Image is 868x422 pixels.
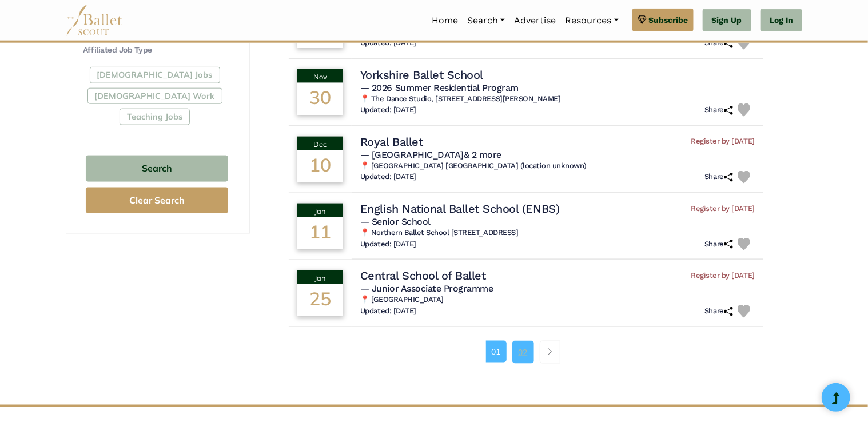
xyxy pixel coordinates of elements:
div: Nov [297,69,343,83]
h6: Updated: [DATE] [360,240,416,249]
h6: Updated: [DATE] [360,306,416,316]
h4: Yorkshire Ballet School [360,67,483,82]
button: Search [86,156,228,182]
a: 02 [512,341,534,364]
span: — Senior School [360,216,431,227]
span: — [GEOGRAPHIC_DATA] [360,149,501,160]
h6: 📍 The Dance Studio, [STREET_ADDRESS][PERSON_NAME] [360,94,755,104]
a: Advertise [509,9,560,33]
h6: 📍 [GEOGRAPHIC_DATA] [360,295,755,305]
h6: Share [704,172,733,182]
h6: Share [704,306,733,316]
div: 30 [297,83,343,115]
a: Home [427,9,463,33]
a: & 2 more [464,149,501,160]
div: 10 [297,150,343,182]
a: Subscribe [632,9,694,31]
h6: Updated: [DATE] [360,172,416,182]
span: Register by [DATE] [691,137,755,146]
div: Jan [297,204,343,217]
nav: Page navigation example [486,341,567,364]
h6: Share [704,105,733,115]
h4: Affiliated Job Type [83,45,231,56]
h6: Updated: [DATE] [360,38,416,48]
span: — Junior Associate Programme [360,283,493,294]
h4: English National Ballet School (ENBS) [360,201,559,216]
h6: Updated: [DATE] [360,105,416,115]
a: Log In [761,9,802,32]
h6: Share [704,240,733,249]
h4: Royal Ballet [360,134,423,149]
a: 01 [486,341,507,363]
div: Jan [297,270,343,284]
a: Resources [560,9,623,33]
a: Sign Up [703,9,751,32]
h4: Central School of Ballet [360,268,485,283]
div: Dec [297,137,343,150]
span: Register by [DATE] [691,271,755,281]
h6: Share [704,38,733,48]
img: gem.svg [638,14,647,26]
div: 11 [297,217,343,249]
h6: 📍 [GEOGRAPHIC_DATA] [GEOGRAPHIC_DATA] (location unknown) [360,161,755,171]
button: Clear Search [86,188,228,213]
a: Search [463,9,509,33]
span: — 2026 Summer Residential Program [360,82,519,93]
div: 25 [297,284,343,316]
h6: 📍 Northern Ballet School [STREET_ADDRESS] [360,228,755,238]
span: Register by [DATE] [691,204,755,214]
span: Subscribe [649,14,688,26]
